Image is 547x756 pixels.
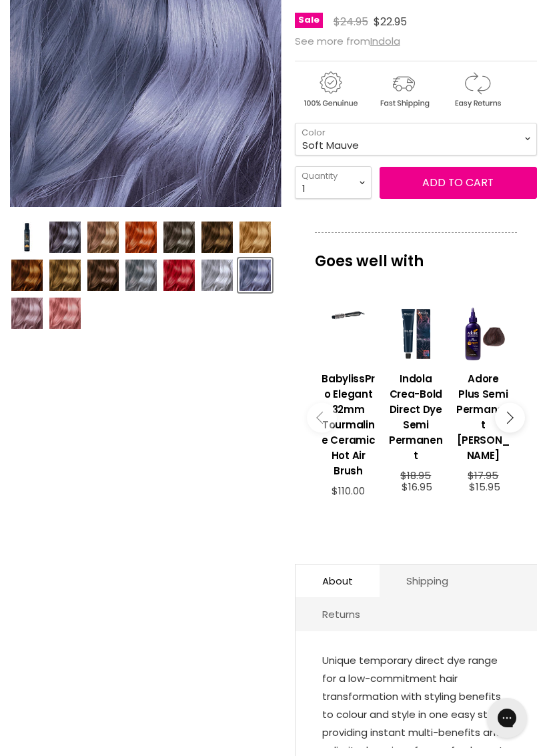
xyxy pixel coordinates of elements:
[296,564,380,597] a: About
[10,220,44,254] button: Indola Color Style Mousse
[315,232,517,276] p: Goes well with
[162,220,196,254] button: Indola Color Style Mousse
[322,371,376,478] h3: BabylissPro Elegant 32mm Tourmaline Ceramic Hot Air Brush
[295,69,366,110] img: genuine.gif
[469,480,500,494] span: $15.95
[48,296,82,330] button: Indola Color Style Mousse
[11,222,43,253] img: Indola Color Style Mousse
[422,175,494,190] span: Add to cart
[442,69,512,110] img: returns.gif
[162,258,196,292] button: Indola Color Style Mousse
[400,468,431,482] span: $18.95
[296,598,387,631] a: Returns
[238,258,272,292] button: Indola Color Style Mousse
[239,260,271,291] img: Indola Color Style Mousse
[456,361,510,470] a: View product:Adore Plus Semi Permanent Mocha Brown
[389,371,443,463] h3: Indola Crea-Bold Direct Dye Semi Permanent
[48,258,82,292] button: Indola Color Style Mousse
[87,260,119,291] img: Indola Color Style Mousse
[125,260,157,291] img: Indola Color Style Mousse
[124,258,158,292] button: Indola Color Style Mousse
[49,260,81,291] img: Indola Color Style Mousse
[456,371,510,463] h3: Adore Plus Semi Permanent [PERSON_NAME]
[370,34,400,48] a: Indola
[49,222,81,253] img: Indola Color Style Mousse
[201,260,233,291] img: Indola Color Style Mousse
[332,484,365,498] span: $110.00
[468,468,498,482] span: $17.95
[480,693,534,743] iframe: Gorgias live chat messenger
[295,166,372,199] select: Quantity
[87,222,119,253] img: Indola Color Style Mousse
[200,220,234,254] button: Indola Color Style Mousse
[163,222,195,253] img: Indola Color Style Mousse
[200,258,234,292] button: Indola Color Style Mousse
[124,220,158,254] button: Indola Color Style Mousse
[49,298,81,329] img: Indola Color Style Mousse
[380,564,475,597] a: Shipping
[322,361,376,485] a: View product:BabylissPro Elegant 32mm Tourmaline Ceramic Hot Air Brush
[86,258,120,292] button: Indola Color Style Mousse
[163,260,195,291] img: Indola Color Style Mousse
[239,222,271,253] img: Indola Color Style Mousse
[86,220,120,254] button: Indola Color Style Mousse
[10,296,44,330] button: Indola Color Style Mousse
[295,34,400,48] span: See more from
[11,260,43,291] img: Indola Color Style Mousse
[374,14,407,29] span: $22.95
[402,480,432,494] span: $16.95
[380,167,537,199] button: Add to cart
[389,361,443,470] a: View product:Indola Crea-Bold Direct Dye Semi Permanent
[11,298,43,329] img: Indola Color Style Mousse
[125,222,157,253] img: Indola Color Style Mousse
[48,220,82,254] button: Indola Color Style Mousse
[368,69,439,110] img: shipping.gif
[238,220,272,254] button: Indola Color Style Mousse
[334,14,368,29] span: $24.95
[8,216,284,330] div: Product thumbnails
[295,13,323,28] span: Sale
[201,222,233,253] img: Indola Color Style Mousse
[10,258,44,292] button: Indola Color Style Mousse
